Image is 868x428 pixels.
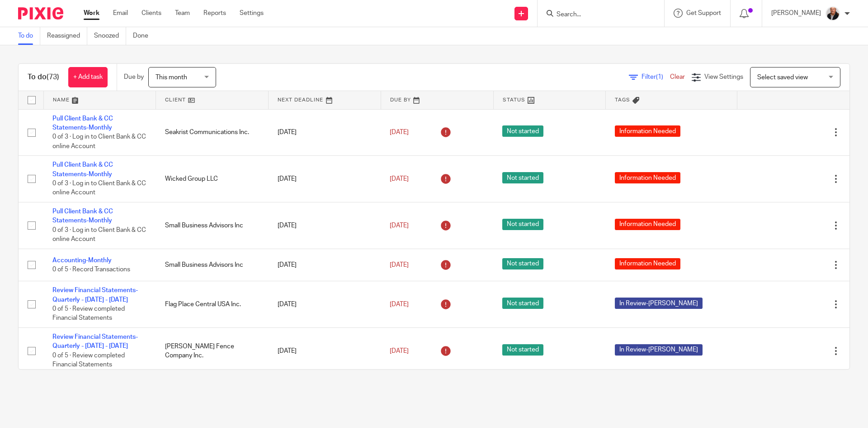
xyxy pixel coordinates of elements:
[615,344,703,356] span: In Review-[PERSON_NAME]
[269,249,381,281] td: [DATE]
[52,287,138,303] a: Review Financial Statements-Quarterly - [DATE] - [DATE]
[52,227,146,243] span: 0 of 3 · Log in to Client Bank & CC online Account
[502,258,543,269] span: Not started
[52,352,125,368] span: 0 of 5 · Review completed Financial Statements
[52,208,113,224] a: Pull Client Bank & CC Statements-Monthly
[615,258,680,269] span: Information Needed
[52,257,112,264] a: Accounting-Monthly
[52,334,138,349] a: Review Financial Statements-Quarterly - [DATE] - [DATE]
[269,328,381,375] td: [DATE]
[502,219,543,230] span: Not started
[704,74,743,80] span: View Settings
[133,27,155,45] a: Done
[156,281,269,328] td: Flag Place Central USA Inc.
[18,7,63,19] img: Pixie
[269,281,381,328] td: [DATE]
[142,9,161,18] a: Clients
[615,125,680,137] span: Information Needed
[156,74,187,81] span: This month
[390,348,409,354] span: [DATE]
[52,134,146,149] span: 0 of 3 · Log in to Client Bank & CC online Account
[502,298,543,309] span: Not started
[124,72,144,82] p: Due by
[28,72,59,82] h1: To do
[52,162,113,177] a: Pull Client Bank & CC Statements-Monthly
[269,109,381,156] td: [DATE]
[52,306,125,322] span: 0 of 5 · Review completed Financial Statements
[269,202,381,249] td: [DATE]
[615,219,680,230] span: Information Needed
[686,10,721,16] span: Get Support
[47,27,87,45] a: Reassigned
[94,27,126,45] a: Snoozed
[156,156,269,202] td: Wicked Group LLC
[502,172,543,183] span: Not started
[68,67,108,87] a: + Add task
[52,266,130,273] span: 0 of 5 · Record Transactions
[390,301,409,308] span: [DATE]
[502,125,543,137] span: Not started
[203,9,226,18] a: Reports
[390,176,409,182] span: [DATE]
[826,6,840,21] img: Mark_107.jpg
[390,262,409,268] span: [DATE]
[18,27,40,45] a: To do
[175,9,190,18] a: Team
[52,180,146,196] span: 0 of 3 · Log in to Client Bank & CC online Account
[642,74,670,80] span: Filter
[757,74,808,81] span: Select saved view
[771,9,821,18] p: [PERSON_NAME]
[615,97,630,102] span: Tags
[615,298,703,309] span: In Review-[PERSON_NAME]
[156,202,269,249] td: Small Business Advisors Inc
[240,9,264,18] a: Settings
[156,109,269,156] td: Seakrist Communications Inc.
[656,74,663,80] span: (1)
[84,9,99,18] a: Work
[390,129,409,135] span: [DATE]
[52,115,113,131] a: Pull Client Bank & CC Statements-Monthly
[615,172,680,183] span: Information Needed
[113,9,128,18] a: Email
[670,74,685,80] a: Clear
[156,249,269,281] td: Small Business Advisors Inc
[269,156,381,202] td: [DATE]
[156,328,269,375] td: [PERSON_NAME] Fence Company Inc.
[502,344,543,356] span: Not started
[556,11,637,19] input: Search
[390,222,409,229] span: [DATE]
[47,73,59,81] span: (73)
